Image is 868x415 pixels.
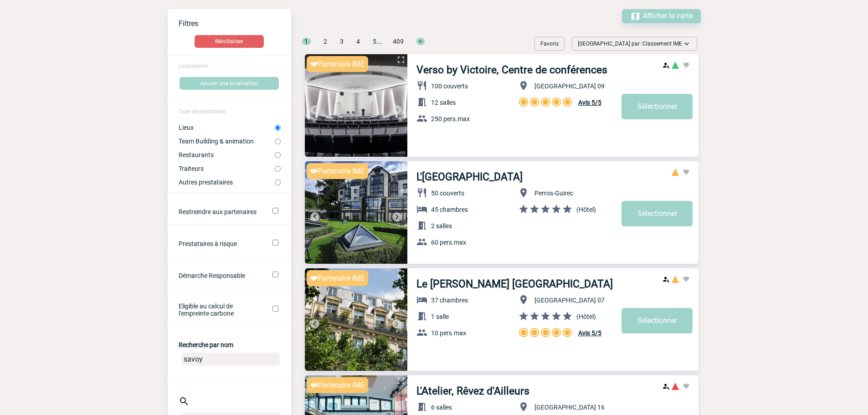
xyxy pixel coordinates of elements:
[431,404,452,411] span: 6 salles
[431,99,456,106] span: 12 salles
[310,276,318,281] img: partnaire IME
[302,38,311,45] span: 1
[179,272,260,279] label: Démarche Responsable
[431,297,468,304] span: 37 chambres
[310,383,318,388] img: partnaire IME
[531,37,568,51] div: Filtrer selon vos favoris
[307,270,368,286] div: Partenaire IME
[518,401,529,412] img: baseline_location_on_white_24dp-b.png
[180,77,279,90] button: Ajouter une localisation
[340,38,344,45] span: 3
[672,276,679,283] span: Risque élevé
[416,38,425,45] span: >
[416,278,613,290] a: Le [PERSON_NAME] [GEOGRAPHIC_DATA]
[416,401,427,412] img: baseline_meeting_room_white_24dp-b.png
[179,108,226,115] span: Type de prestataire
[534,190,573,197] span: Perros-Guirec
[672,383,679,390] span: Risque très élevé
[578,99,601,106] span: Avis 5/5
[324,38,327,45] span: 2
[179,138,275,145] label: Team Building & animation
[431,206,468,213] span: 45 chambres
[179,240,260,247] label: Prestataires à risque
[642,11,693,20] span: Afficher la carte
[534,297,605,304] span: [GEOGRAPHIC_DATA] 07
[179,302,260,317] label: Eligible au calcul de l'empreinte carbone
[663,61,670,69] img: Prestataire ayant déjà créé un devis
[518,187,529,198] img: baseline_location_on_white_24dp-b.png
[578,39,682,48] span: [GEOGRAPHIC_DATA] par :
[179,19,291,28] p: Filtres
[431,313,449,320] span: 1 salle
[682,39,691,48] img: baseline_expand_more_white_24dp-b.png
[431,82,468,90] span: 100 couverts
[431,239,466,246] span: 60 pers.max
[621,308,693,333] a: Sélectionner
[307,163,368,179] div: Partenaire IME
[663,383,670,390] img: Prestataire ayant déjà créé un devis
[416,187,427,198] img: baseline_restaurant_white_24dp-b.png
[683,61,690,69] img: Ajouter aux favoris
[534,37,565,51] div: Favoris
[179,63,209,69] span: Localisation
[672,61,679,69] span: Risque très faible
[416,311,427,322] img: baseline_meeting_room_white_24dp-b.png
[416,80,427,91] img: baseline_restaurant_white_24dp-b.png
[195,35,264,48] button: Réinitialiser
[518,294,529,305] img: baseline_location_on_white_24dp-b.png
[179,179,275,186] label: Autres prestataires
[272,272,278,277] input: Démarche Responsable
[179,151,275,159] label: Restaurants
[663,276,670,283] img: Prestataire ayant déjà créé un devis
[416,327,427,338] img: baseline_group_white_24dp-b.png
[168,35,291,48] a: Réinitialiser
[291,37,425,54] div: ...
[307,56,368,72] div: Partenaire IME
[672,169,679,176] span: Risque élevé
[356,38,360,45] span: 4
[431,222,452,230] span: 2 salles
[179,124,275,131] label: Lieux
[416,64,607,76] a: Verso by Victoire, Centre de conférences
[310,62,318,67] img: partnaire IME
[534,82,605,90] span: [GEOGRAPHIC_DATA] 09
[518,80,529,91] img: baseline_location_on_white_24dp-b.png
[305,268,407,371] img: 1.jpg
[416,97,427,108] img: baseline_meeting_room_white_24dp-b.png
[179,341,233,348] label: Recherche par nom
[642,41,682,47] span: Classement IME
[431,329,466,337] span: 10 pers.max
[179,396,190,407] img: search-24-px.png
[416,204,427,215] img: baseline_hotel_white_24dp-b.png
[373,38,376,45] span: 5
[416,113,427,124] img: baseline_group_white_24dp-b.png
[621,94,693,119] a: Sélectionner
[683,169,690,176] img: Ajouter aux favoris
[179,208,260,215] label: Restreindre aux partenaires
[431,115,470,123] span: 250 pers.max
[416,171,523,183] a: L'[GEOGRAPHIC_DATA]
[310,169,318,174] img: partnaire IME
[305,161,407,264] img: 1.jpg
[576,206,596,213] span: (Hôtel)
[307,377,368,393] div: Partenaire IME
[683,383,690,390] img: Ajouter aux favoris
[305,54,407,157] img: 1.jpg
[416,220,427,231] img: baseline_meeting_room_white_24dp-b.png
[179,165,275,172] label: Traiteurs
[578,329,601,337] span: Avis 5/5
[534,404,605,411] span: [GEOGRAPHIC_DATA] 16
[683,276,690,283] img: Ajouter aux favoris
[416,294,427,305] img: baseline_hotel_white_24dp-b.png
[576,313,596,320] span: (Hôtel)
[272,306,278,312] input: Eligible au calcul de l'empreinte carbone
[393,38,404,45] span: 409
[416,236,427,247] img: baseline_group_white_24dp-b.png
[621,201,693,226] a: Sélectionner
[431,190,464,197] span: 50 couverts
[416,385,529,397] a: L'Atelier, Rêvez d'Ailleurs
